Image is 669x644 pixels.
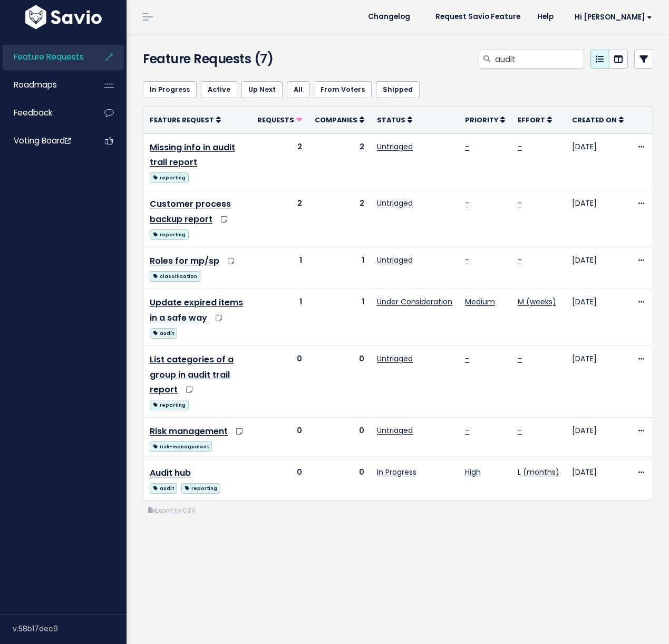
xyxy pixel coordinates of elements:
a: Under Consideration [377,296,452,307]
td: 0 [308,345,371,418]
span: reporting [150,400,189,410]
a: Voting Board [3,129,88,153]
span: Voting Board [14,135,71,146]
td: [DATE] [566,247,630,289]
span: Requests [257,116,294,124]
a: audit [150,481,177,494]
a: Feedback [3,101,88,125]
a: List categories of a group in audit trail report [150,353,234,396]
td: [DATE] [566,190,630,247]
a: Feature Requests [3,45,88,69]
ul: Filter feature requests [143,81,653,98]
a: - [518,198,522,208]
td: [DATE] [566,459,630,501]
a: reporting [150,170,189,184]
a: - [518,141,522,152]
a: reporting [181,481,220,494]
td: 2 [251,190,308,247]
input: Search features... [494,50,584,69]
a: Help [529,9,562,25]
span: reporting [150,172,189,183]
a: Up Next [241,81,283,98]
span: audit [150,483,177,494]
a: - [465,353,469,364]
a: risk-management [150,439,212,453]
td: 1 [308,247,371,289]
a: Medium [465,296,495,307]
td: [DATE] [566,345,630,418]
a: L (months) [518,467,559,477]
a: All [287,81,309,98]
span: Roadmaps [14,79,57,90]
a: reporting [150,227,189,241]
span: audit [150,328,177,339]
a: Update expired items in a safe way [150,296,243,324]
a: Audit hub [150,467,191,479]
a: Active [201,81,237,98]
span: Priority [465,116,498,124]
td: 2 [251,133,308,190]
a: reporting [150,398,189,411]
span: Companies [315,116,357,124]
td: 0 [251,418,308,459]
a: In Progress [377,467,416,477]
td: 1 [251,289,308,346]
span: Feature Request [150,116,214,124]
td: 2 [308,133,371,190]
span: Effort [518,116,545,124]
span: Changelog [368,13,410,21]
td: 0 [308,418,371,459]
a: - [518,255,522,265]
a: classification [150,269,200,282]
a: - [518,425,522,436]
a: Companies [315,114,364,125]
td: 0 [251,345,308,418]
a: Untriaged [377,141,413,152]
td: 1 [251,247,308,289]
a: In Progress [143,81,197,98]
a: Hi [PERSON_NAME] [562,9,661,25]
a: Untriaged [377,198,413,208]
a: - [518,353,522,364]
a: From Voters [314,81,372,98]
span: reporting [181,483,220,494]
a: M (weeks) [518,296,556,307]
span: Feature Requests [14,51,84,62]
a: Roles for mp/sp [150,255,219,267]
a: - [465,198,469,208]
a: Risk management [150,425,228,437]
a: Customer process backup report [150,198,231,225]
h4: Feature Requests (7) [143,50,303,69]
a: Untriaged [377,255,413,265]
a: Export to CSV [148,506,196,515]
a: Shipped [376,81,420,98]
a: - [465,141,469,152]
a: High [465,467,481,477]
td: [DATE] [566,418,630,459]
a: Created On [572,114,624,125]
td: 0 [308,459,371,501]
img: logo-white.9d6f32f41409.svg [23,5,104,29]
span: Status [377,116,405,124]
td: [DATE] [566,133,630,190]
a: - [465,425,469,436]
a: - [465,255,469,265]
a: Effort [518,114,552,125]
span: classification [150,271,200,282]
a: audit [150,326,177,339]
a: Priority [465,114,505,125]
td: 2 [308,190,371,247]
td: 1 [308,289,371,346]
td: 0 [251,459,308,501]
a: Requests [257,114,302,125]
span: Hi [PERSON_NAME] [575,13,652,21]
span: Feedback [14,107,52,118]
a: Status [377,114,412,125]
span: risk-management [150,441,212,452]
a: Request Savio Feature [427,9,529,25]
a: Untriaged [377,353,413,364]
a: Feature Request [150,114,221,125]
a: Roadmaps [3,73,88,97]
div: v.58b17dec9 [13,615,127,642]
a: Missing info in audit trail report [150,141,235,169]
